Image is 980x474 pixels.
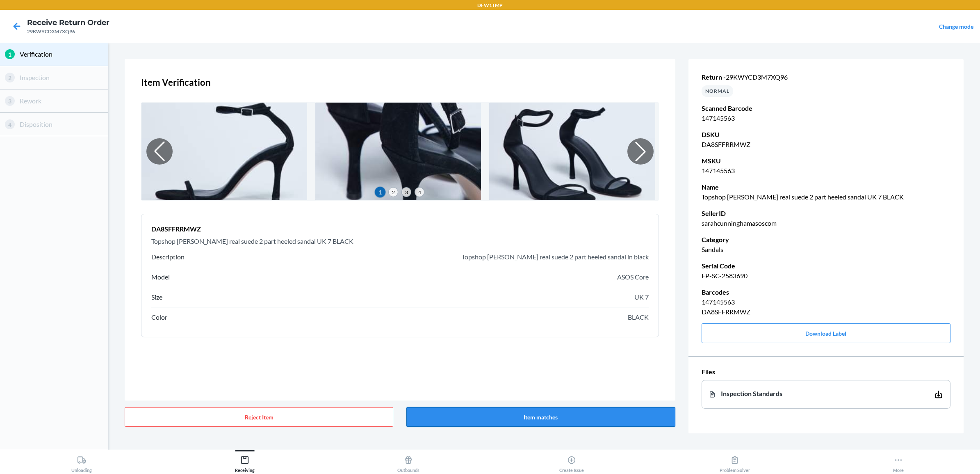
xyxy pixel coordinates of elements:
[709,385,928,403] a: Inspection Standards
[141,76,659,89] p: Item Verification
[327,450,490,473] button: Outbounds
[702,323,950,343] button: Download Label
[151,252,185,262] p: Description
[702,208,950,218] p: SellerID
[20,119,103,129] p: Disposition
[20,73,103,82] p: Inspection
[702,271,950,281] p: FP-SC-2583690
[634,292,649,302] p: UK 7
[702,182,950,192] p: Name
[702,140,950,149] p: DA8SFFRRMWZ
[27,17,109,28] h4: Receive Return Order
[702,192,950,202] p: Topshop [PERSON_NAME] real suede 2 part heeled sandal UK 7 BLACK
[702,130,950,140] p: DSKU
[406,407,675,427] button: Item matches
[27,28,109,35] div: 29KWYCD3M7XQ96
[702,367,950,377] p: Files
[375,187,385,197] span: 1
[20,49,103,59] p: Verification
[702,287,950,297] p: Barcodes
[721,389,782,398] div: Inspection Standards
[125,407,393,427] button: Reject Item
[726,73,788,81] span: 29KWYCD3M7XQ96
[5,119,15,129] div: 4
[462,252,649,262] p: Topshop [PERSON_NAME] real suede 2 part heeled sandal in black
[702,218,950,228] p: sarahcunninghamasoscom
[415,187,424,197] span: 4
[151,272,170,282] p: Model
[702,113,950,123] p: 147145563
[315,103,481,200] img: Product image 2
[702,85,733,97] div: NORMAL
[235,452,255,473] div: Receiving
[702,245,950,254] p: Sandals
[702,261,950,271] p: Serial Code
[702,103,950,113] p: Scanned Barcode
[141,103,307,200] img: Product image 1
[893,452,904,473] div: More
[702,307,950,317] p: DA8SFFRRMWZ
[5,96,15,106] div: 3
[71,452,92,473] div: Unloading
[151,312,167,322] p: Color
[490,450,653,473] button: Create Issue
[653,450,816,473] button: Problem Solver
[388,187,398,197] span: 2
[5,73,15,82] div: 2
[163,450,326,473] button: Receiving
[817,450,980,473] button: More
[151,236,649,246] p: Topshop [PERSON_NAME] real suede 2 part heeled sandal UK 7 BLACK
[702,235,950,245] p: Category
[939,23,973,30] a: Change mode
[397,452,419,473] div: Outbounds
[702,297,950,307] p: 147145563
[401,187,411,197] span: 3
[151,224,649,234] header: DA8SFFRRMWZ
[702,166,950,176] p: 147145563
[628,312,649,322] p: BLACK
[477,2,503,9] p: DFW1TMP
[702,156,950,166] p: MSKU
[617,272,649,282] p: ASOS Core
[5,49,15,59] div: 1
[20,96,103,106] p: Rework
[559,452,584,473] div: Create Issue
[151,292,162,302] p: Size
[720,452,750,473] div: Problem Solver
[489,103,655,200] img: Product image 3
[702,72,950,82] p: Return -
